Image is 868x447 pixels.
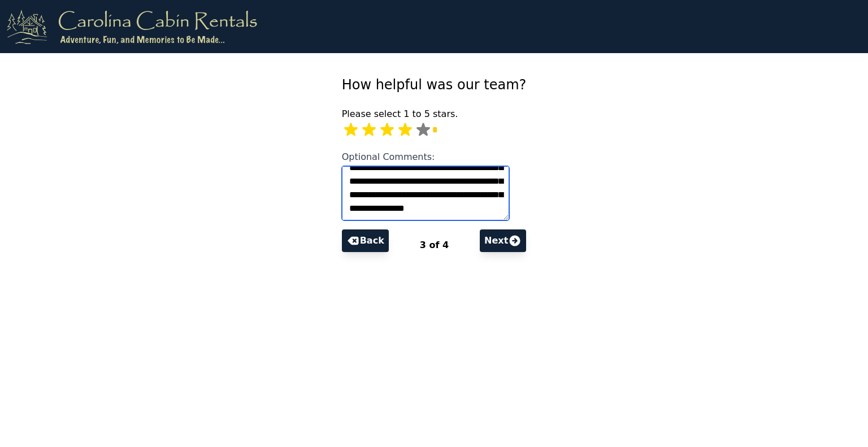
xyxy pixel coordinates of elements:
[342,166,509,220] textarea: Optional Comments:
[480,229,526,252] button: Next
[7,9,257,44] img: logo.png
[420,240,449,250] span: 3 of 4
[342,107,527,121] p: Please select 1 to 5 stars.
[342,229,389,252] button: Back
[342,77,527,93] span: How helpful was our team?
[342,151,435,162] span: Optional Comments:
